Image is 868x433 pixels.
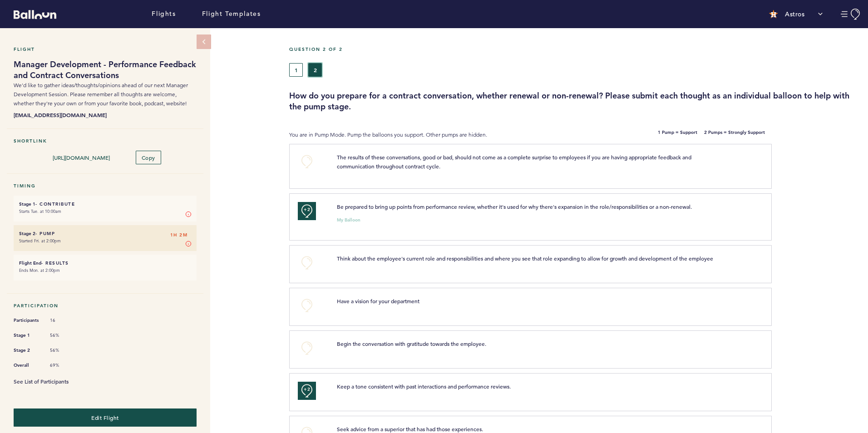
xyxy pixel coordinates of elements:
h5: Question 2 of 2 [289,46,861,52]
span: 56% [50,347,77,354]
h6: - Contribute [19,201,191,207]
button: Manage Account [841,9,861,20]
span: Seek advice from a superior that has had those experiences. [337,425,483,433]
span: We'd like to gather ideas/thoughts/opinions ahead of our next Manager Development Session. Please... [14,82,188,107]
button: +2 [298,382,316,400]
button: +2 [298,202,316,220]
h1: Manager Development - Performance Feedback and Contract Conversations [14,59,197,81]
a: See List of Participants [14,378,69,385]
h6: - Pump [19,231,191,236]
span: Think about the employee's current role and responsibilities and where you see that role expandin... [337,255,713,262]
span: 16 [50,317,77,324]
a: Balloon [7,9,56,19]
span: Stage 1 [14,331,41,340]
a: Flights [152,9,176,19]
b: 2 Pumps = Strongly Support [704,130,765,139]
small: My Balloon [337,218,360,222]
span: Keep a tone consistent with past interactions and performance reviews. [337,383,511,390]
h5: Participation [14,303,197,309]
b: [EMAIL_ADDRESS][DOMAIN_NAME] [14,110,197,119]
span: Be prepared to bring up points from performance review, whether it's used for why there's expansi... [337,203,692,210]
p: You are in Pump Mode. Pump the balloons you support. Other pumps are hidden. [289,130,572,139]
button: Astros [764,5,827,23]
b: 1 Pump = Support [658,130,697,139]
button: 2 [308,63,322,77]
span: 56% [50,332,77,339]
button: Edit Flight [14,408,197,427]
span: 1H 2M [170,231,188,240]
time: Starts Tue. at 10:00am [19,208,61,214]
span: Begin the conversation with gratitude towards the employee. [337,340,486,347]
a: Flight Templates [202,9,261,19]
p: Astros [785,10,804,19]
time: Ends Mon. at 2:00pm [19,267,60,273]
h5: Timing [14,183,197,189]
span: 69% [50,362,77,369]
button: 1 [289,63,303,77]
span: +2 [304,205,310,214]
span: Stage 2 [14,346,41,355]
span: +2 [304,385,310,394]
svg: Balloon [14,10,56,19]
small: Stage 1 [19,201,35,207]
h3: How do you prepare for a contract conversation, whether renewal or non-renewal? Please submit eac... [289,90,861,112]
span: Edit Flight [91,414,119,421]
span: The results of these conversations, good or bad, should not come as a complete surprise to employ... [337,153,693,170]
small: Stage 2 [19,231,35,236]
h6: - Results [19,260,191,266]
time: Started Fri. at 2:00pm [19,238,61,244]
button: Copy [136,151,161,164]
h5: Flight [14,46,197,52]
span: Copy [142,154,155,161]
h5: Shortlink [14,138,197,144]
small: Flight End [19,260,41,266]
span: Have a vision for your department [337,297,419,305]
span: Overall [14,361,41,370]
span: Participants [14,316,41,325]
